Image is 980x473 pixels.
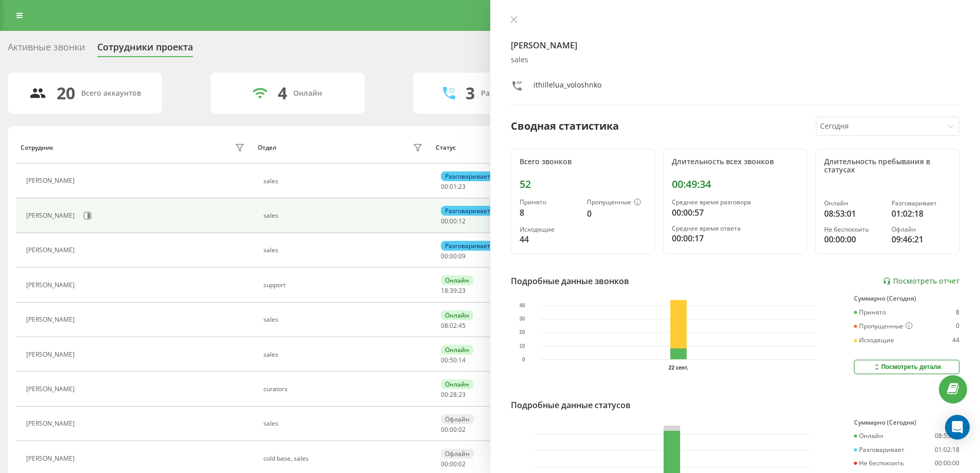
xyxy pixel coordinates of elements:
[519,303,525,308] text: 40
[450,252,457,260] span: 00
[519,343,525,349] text: 10
[854,309,886,316] div: Принято
[458,460,466,468] span: 02
[26,455,77,462] div: [PERSON_NAME]
[522,357,525,362] text: 0
[26,282,77,289] div: [PERSON_NAME]
[263,212,425,219] div: sales
[854,322,913,330] div: Пропущенные
[450,217,457,225] span: 00
[458,182,466,191] span: 23
[824,207,883,220] div: 08:53:01
[945,415,970,440] div: Open Intercom Messenger
[436,144,456,151] div: Статус
[458,252,466,260] span: 09
[533,80,601,95] div: ithillelua_voloshnko
[450,425,457,434] span: 00
[892,226,951,233] div: Офлайн
[81,89,141,98] div: Всего аккаунтов
[263,420,425,427] div: sales
[511,399,631,411] div: Подробные данные статусов
[824,233,883,246] div: 00:00:00
[97,42,193,58] div: Сотрудники проекта
[892,200,951,207] div: Разговаривает
[8,42,85,58] div: Активные звонки
[263,247,425,254] div: sales
[458,425,466,434] span: 02
[441,287,466,294] div: : :
[441,390,448,399] span: 00
[258,144,276,151] div: Отдел
[511,56,960,64] div: sales
[441,310,473,320] div: Онлайн
[824,200,883,207] div: Онлайн
[26,351,77,358] div: [PERSON_NAME]
[441,426,466,433] div: : :
[441,171,494,181] div: Разговаривает
[854,419,959,426] div: Суммарно (Сегодня)
[511,275,629,287] div: Подробные данные звонков
[458,321,466,330] span: 45
[854,360,959,374] button: Посмотреть детали
[450,286,457,295] span: 39
[441,206,494,216] div: Разговаривает
[263,178,425,185] div: sales
[672,157,798,166] div: Длительность всех звонков
[883,277,959,286] a: Посмотреть отчет
[26,420,77,427] div: [PERSON_NAME]
[26,212,77,219] div: [PERSON_NAME]
[520,178,646,190] div: 52
[824,226,883,233] div: Не беспокоить
[824,157,951,175] div: Длительность пребывания в статусах
[441,218,466,225] div: : :
[263,282,425,289] div: support
[520,233,579,246] div: 44
[520,226,579,233] div: Исходящие
[458,217,466,225] span: 12
[441,182,448,191] span: 00
[441,461,466,468] div: : :
[441,345,473,355] div: Онлайн
[854,460,904,467] div: Не беспокоить
[458,286,466,295] span: 23
[26,386,77,393] div: [PERSON_NAME]
[21,144,54,151] div: Сотрудник
[441,241,494,251] div: Разговаривает
[26,177,77,184] div: [PERSON_NAME]
[441,275,473,285] div: Онлайн
[511,118,619,134] div: Сводная статистика
[441,253,466,260] div: : :
[672,206,798,219] div: 00:00:57
[854,295,959,302] div: Суммарно (Сегодня)
[26,247,77,254] div: [PERSON_NAME]
[672,178,798,190] div: 00:49:34
[441,414,474,424] div: Офлайн
[441,217,448,225] span: 00
[466,83,475,103] div: 3
[481,89,537,98] div: Разговаривают
[935,460,959,467] div: 00:00:00
[441,321,448,330] span: 08
[854,432,883,440] div: Онлайн
[441,286,448,295] span: 18
[520,157,646,166] div: Всего звонков
[293,89,322,98] div: Онлайн
[511,39,960,51] h4: [PERSON_NAME]
[668,365,688,371] text: 22 сент.
[26,316,77,323] div: [PERSON_NAME]
[956,322,959,330] div: 0
[441,356,448,364] span: 00
[450,460,457,468] span: 00
[441,322,466,329] div: : :
[587,207,646,220] div: 0
[872,363,941,371] div: Посмотреть детали
[892,233,951,246] div: 09:46:21
[892,207,951,220] div: 01:02:18
[672,199,798,206] div: Среднее время разговора
[263,455,425,462] div: cold base, sales
[441,425,448,434] span: 00
[519,316,525,322] text: 30
[672,225,798,232] div: Среднее время ответа
[519,330,525,336] text: 20
[441,379,473,389] div: Онлайн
